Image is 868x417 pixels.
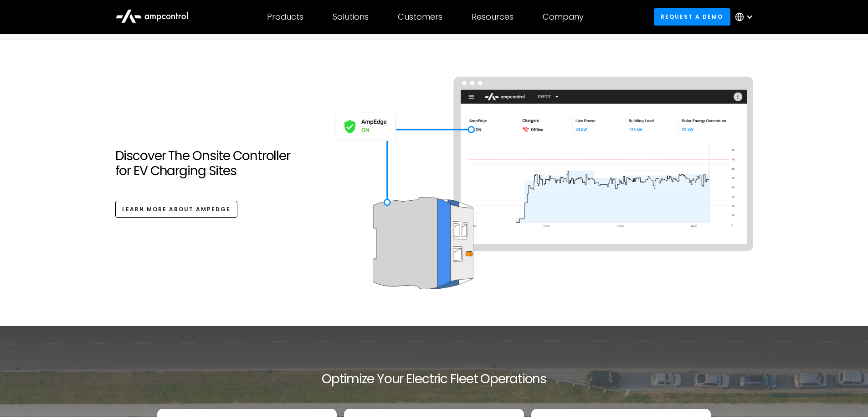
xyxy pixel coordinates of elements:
a: Request a demo [654,8,730,25]
div: Customers [398,12,442,22]
div: Solutions [333,12,369,22]
div: Products [267,12,303,22]
div: Company [543,12,584,22]
img: Ampedge controller and dashboard [334,77,753,290]
a: Learn More ABOUT AmpEdge [115,201,238,218]
h2: Discover The Onsite Controller for EV Charging Sites [115,148,316,179]
div: Resources [472,12,514,22]
h2: Optimize Your Electric Fleet Operations [157,371,711,387]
